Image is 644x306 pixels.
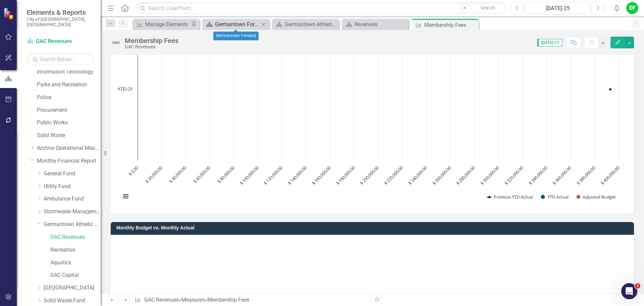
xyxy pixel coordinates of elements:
span: Search [481,5,495,10]
a: Stormwater Management Fund [44,208,101,216]
text: $ 120,000.00 [263,165,284,186]
text: $ 160,000.00 [311,165,332,186]
a: Parks and Recreation [37,81,101,89]
a: Ambulance Fund [44,195,101,203]
div: GAC Revenues [125,44,178,49]
text: $ 260,000.00 [431,165,452,186]
img: Not Defined [111,37,121,48]
text: $ 0.00 [127,165,140,177]
div: Germantown Forward [213,32,259,40]
a: Measures [181,297,205,303]
text: $ 80,000.00 [216,165,236,184]
a: Recreation [50,246,101,254]
small: City of [GEOGRAPHIC_DATA], [GEOGRAPHIC_DATA] [27,16,94,28]
text: $ 60,000.00 [192,165,212,184]
a: Solid Waste [37,132,101,139]
div: [DATE]-25 [528,4,588,12]
div: Manage Elements [145,20,190,29]
text: $ 320,000.00 [503,165,525,186]
a: Aquatics [50,259,101,267]
a: Archive Operational Measures [37,144,101,152]
div: Membership Fees [125,37,178,44]
text: $ 100,000.00 [238,165,260,186]
a: GAC Revenues [27,38,94,45]
a: Germantown Forward [204,20,259,29]
a: [GEOGRAPHIC_DATA] [44,284,101,292]
text: $ 220,000.00 [383,165,404,186]
div: Revenues [355,20,407,29]
button: Show Previous YTD Actual [487,194,534,200]
input: Search Below... [27,53,94,65]
span: Elements & Reports [27,8,94,16]
div: » » [135,296,367,304]
button: Search [471,3,504,13]
a: Public Works [37,119,101,127]
div: YTD Actual vs. Adjusted Budget. Highcharts interactive chart. [117,5,627,207]
text: $ 340,000.00 [527,165,549,186]
text: $ 400,000.00 [599,165,621,186]
text: $ 140,000.00 [286,165,308,186]
a: Manage Elements [134,20,190,29]
text: $ 240,000.00 [407,165,428,186]
text: $ 200,000.00 [359,165,380,186]
svg: Interactive chart [117,5,622,207]
text: $ 40,000.00 [168,165,187,184]
a: Revenues [343,20,407,29]
a: Monthly Financial Report [37,157,101,165]
a: Utility Fund [44,183,101,190]
button: Show YTD Actual [541,194,569,200]
a: GAC Revenues [50,233,101,241]
a: GAC Revenues [144,297,179,303]
text: $ 380,000.00 [575,165,597,186]
text: $ 300,000.00 [479,165,500,186]
div: Membership Fees [424,21,477,29]
text: [DATE]-25 [113,86,132,92]
div: Germantown Forward [215,20,259,29]
button: Show Adjusted Budget [576,194,616,200]
a: Information Technology [37,68,101,76]
h3: Monthly Budget vs. Monthly Actual [116,225,631,230]
div: Germantown Athletic Club [285,20,337,29]
a: General Fund [44,170,101,178]
text: $ 360,000.00 [551,165,573,186]
button: DF [626,2,638,14]
a: GAC Capital [50,271,101,279]
a: Germantown Athletic Club [274,20,337,29]
text: $ 280,000.00 [455,165,477,186]
text: $ 180,000.00 [335,165,356,186]
text: $ 20,000.00 [144,165,164,184]
a: Solid Waste Fund [44,297,101,305]
div: Membership Fees [207,297,249,303]
input: Search ClearPoint... [136,2,506,14]
iframe: Intercom live chat [621,283,637,299]
path: Jul-25, 392,892. Previous YTD Actual. [609,88,612,91]
a: Police [37,94,101,101]
img: ClearPoint Strategy [3,7,15,19]
span: 2 [635,283,640,289]
g: Previous YTD Actual, series 1 of 3. Line with 1 data point. [609,88,612,91]
span: [DATE]-25 [537,39,562,46]
button: [DATE]-25 [526,2,590,14]
a: Germantown Athletic Club [44,221,101,228]
button: View chart menu, YTD Actual vs. Adjusted Budget [121,192,130,201]
a: Procurement [37,106,101,114]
